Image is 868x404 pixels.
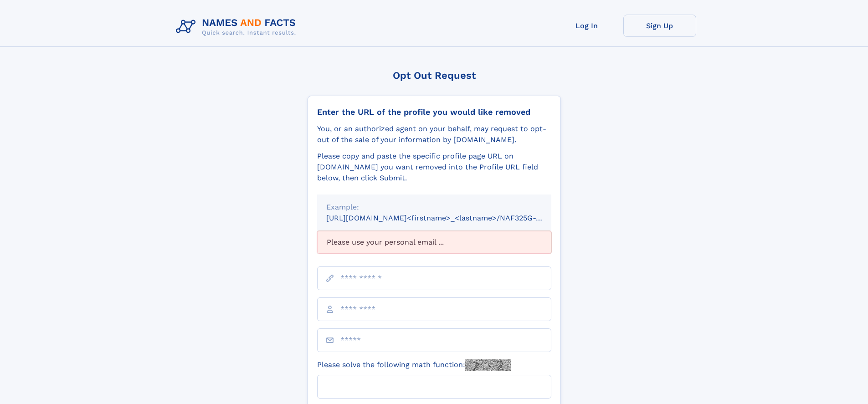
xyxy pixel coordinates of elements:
label: Please solve the following math function: [317,359,511,371]
div: Example: [326,202,542,213]
a: Log In [550,15,623,37]
div: Please copy and paste the specific profile page URL on [DOMAIN_NAME] you want removed into the Pr... [317,151,551,184]
div: You, or an authorized agent on your behalf, may request to opt-out of the sale of your informatio... [317,123,551,145]
img: Logo Names and Facts [172,15,303,39]
div: Please use your personal email ... [317,231,551,254]
small: [URL][DOMAIN_NAME]<firstname>_<lastname>/NAF325G-xxxxxxxx [326,214,569,222]
div: Opt Out Request [308,70,561,81]
div: Enter the URL of the profile you would like removed [317,107,551,117]
a: Sign Up [623,15,696,37]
